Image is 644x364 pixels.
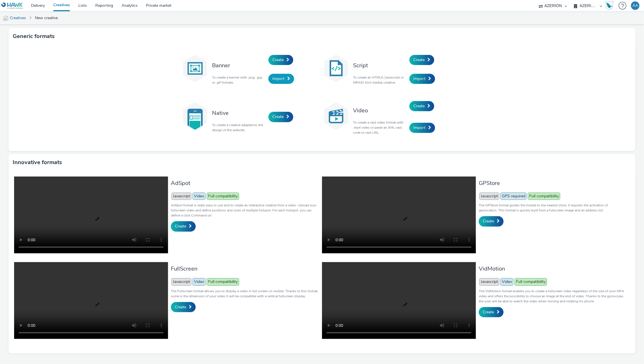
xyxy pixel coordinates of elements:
h3: Native [212,109,266,117]
h3: Innovative formats [13,158,62,167]
span: Javascript [479,193,499,200]
span: Create [175,304,186,310]
span: Import [413,76,425,81]
h3: VidMotion [479,265,627,273]
span: Create [272,114,284,119]
img: video.svg [322,102,350,130]
p: To create an HTML5 / javascript or MRAID (rich media) creative. [353,75,407,85]
p: The Fullscreen format allows you to display a video in full screen on mobile. Thanks to this form... [171,289,319,299]
a: Import [409,74,435,84]
img: code.svg [322,54,350,82]
h3: Generic formats [13,32,55,41]
span: Video [193,193,206,200]
span: Javascript [479,278,499,285]
a: Create [268,112,293,122]
p: The GPStore format guides the mobile to the nearest store, it requires the activation of geolocat... [479,203,627,213]
h3: AdSpot [171,179,319,187]
img: mobile [3,15,8,21]
a: Create [409,55,434,65]
p: To create a vast video format with .mp4 video or paste an XML vast code or vast URL. [353,120,407,135]
a: Import [409,123,435,133]
div: AA [632,1,638,10]
h3: GPStore [479,179,627,187]
img: undefined Logo [1,2,23,9]
h3: Banner [212,62,266,69]
h3: FullScreen [171,265,319,273]
a: Create [479,307,504,317]
a: Import [268,74,294,84]
p: To create a creative adapted to the design of the website. [212,122,266,133]
a: Create [171,221,196,231]
span: Create [175,224,186,229]
a: Create [171,302,196,312]
img: banner.svg [181,54,209,82]
span: Import [272,76,284,81]
span: Create [483,218,494,224]
a: Hawk Academy [605,1,616,10]
span: Javascript [171,278,191,285]
span: GPS required [500,193,527,200]
span: Video [193,278,206,285]
span: Video [500,278,513,285]
span: Create [413,57,425,62]
span: Javascript [171,193,191,200]
h3: Video [353,107,407,114]
p: AdSpot format is really easy to use and to create an interactive creative from a video. Upload yo... [171,203,319,218]
p: To create a banner with .png, .jpg or .gif formats. [212,75,266,85]
span: Full compatibility [207,193,239,200]
span: Import [413,125,425,130]
img: Hawk Academy [605,1,614,10]
a: New creative [32,11,61,25]
a: Create [479,216,504,226]
h3: Script [353,62,407,69]
span: Full compatibility [207,278,239,285]
span: Create [413,103,425,109]
span: Full compatibility [528,193,560,200]
span: Full compatibility [515,278,547,285]
span: Create [483,309,494,315]
a: Create [268,55,293,65]
p: The VidMotion format enables you to create a fullscreen video regardless of the size of your MP4 ... [479,289,627,304]
img: native.svg [181,102,209,130]
span: Create [272,57,284,62]
a: Create [409,101,434,111]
